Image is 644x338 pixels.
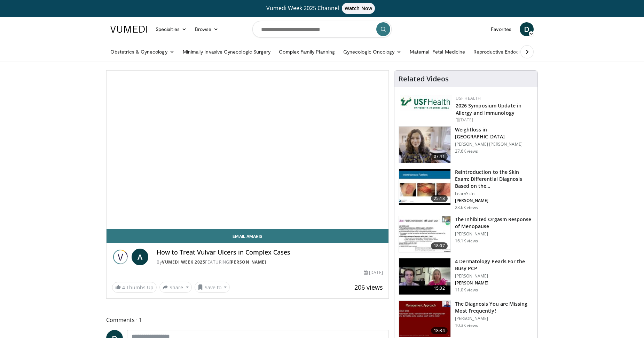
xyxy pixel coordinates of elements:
button: Share [159,282,192,293]
a: [PERSON_NAME] [229,259,266,265]
h3: Weightloss in [GEOGRAPHIC_DATA] [455,126,533,140]
p: 23.6K views [455,205,478,210]
a: Vumedi Week 2025 ChannelWatch Now [111,3,533,14]
h3: Reintroduction to the Skin Exam: Differential Diagnosis Based on the… [455,169,533,190]
span: 206 views [354,283,383,291]
span: 4 [122,284,125,291]
a: Complex Family Planning [275,45,339,59]
button: Save to [195,282,230,293]
p: [PERSON_NAME] [PERSON_NAME] [455,142,533,147]
p: [PERSON_NAME] [455,273,533,279]
img: VuMedi Logo [110,26,147,33]
h4: Related Videos [399,75,449,83]
a: Reproductive Endocrinology & [MEDICAL_DATA] [469,45,586,59]
span: Comments 1 [106,315,389,324]
p: [PERSON_NAME] [455,231,533,237]
a: 07:41 Weightloss in [GEOGRAPHIC_DATA] [PERSON_NAME] [PERSON_NAME] 27.6K views [399,126,533,163]
span: 25:13 [431,195,448,202]
a: Email Amaris [107,229,388,243]
a: Obstetrics & Gynecology [106,45,179,59]
p: 16.1K views [455,238,478,244]
div: [DATE] [364,269,383,276]
a: 25:13 Reintroduction to the Skin Exam: Differential Diagnosis Based on the… LearnSkin [PERSON_NAM... [399,169,533,210]
span: 07:41 [431,153,448,160]
img: 04c704bc-886d-4395-b463-610399d2ca6d.150x105_q85_crop-smart_upscale.jpg [399,258,450,295]
p: LearnSkin [455,191,533,196]
p: 27.6K views [455,148,478,154]
p: [PERSON_NAME] [455,280,533,286]
img: 52a0b0fc-6587-4d56-b82d-d28da2c4b41b.150x105_q85_crop-smart_upscale.jpg [399,301,450,337]
p: [PERSON_NAME] [455,316,533,321]
a: D [520,22,534,36]
img: Vumedi Week 2025 [112,249,129,265]
input: Search topics, interventions [252,21,392,38]
h3: The Diagnosis You are Missing Most Frequently! [455,300,533,314]
p: 10.3K views [455,323,478,328]
a: Vumedi Week 2025 [162,259,205,265]
h4: How to Treat Vulvar Ulcers in Complex Cases [157,249,383,256]
a: Minimally Invasive Gynecologic Surgery [179,45,275,59]
p: [PERSON_NAME] [455,198,533,203]
video-js: Video Player [107,71,388,229]
a: 18:07 The Inhibited Orgasm Response of Menopause [PERSON_NAME] 16.1K views [399,216,533,253]
a: Favorites [487,22,516,36]
span: 18:34 [431,327,448,334]
span: 18:07 [431,242,448,249]
img: 9983fed1-7565-45be-8934-aef1103ce6e2.150x105_q85_crop-smart_upscale.jpg [399,127,450,163]
a: A [132,249,148,265]
a: Specialties [151,22,191,36]
a: 15:02 4 Dermatology Pearls For the Busy PCP [PERSON_NAME] [PERSON_NAME] 11.0K views [399,258,533,295]
h3: The Inhibited Orgasm Response of Menopause [455,216,533,230]
a: 4 Thumbs Up [112,282,157,293]
a: Maternal–Fetal Medicine [406,45,469,59]
a: Gynecologic Oncology [339,45,406,59]
a: USF Health [456,95,481,101]
span: Watch Now [342,3,375,14]
img: 6ba8804a-8538-4002-95e7-a8f8012d4a11.png.150x105_q85_autocrop_double_scale_upscale_version-0.2.jpg [400,95,452,111]
div: By FEATURING [157,259,383,265]
a: 2026 Symposium Update in Allergy and Immunology [456,102,521,116]
div: [DATE] [456,117,532,123]
img: 022c50fb-a848-4cac-a9d8-ea0906b33a1b.150x105_q85_crop-smart_upscale.jpg [399,169,450,205]
a: 18:34 The Diagnosis You are Missing Most Frequently! [PERSON_NAME] 10.3K views [399,300,533,337]
img: 283c0f17-5e2d-42ba-a87c-168d447cdba4.150x105_q85_crop-smart_upscale.jpg [399,216,450,252]
span: 15:02 [431,285,448,292]
p: 11.0K views [455,287,478,293]
h3: 4 Dermatology Pearls For the Busy PCP [455,258,533,272]
a: Browse [191,22,223,36]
